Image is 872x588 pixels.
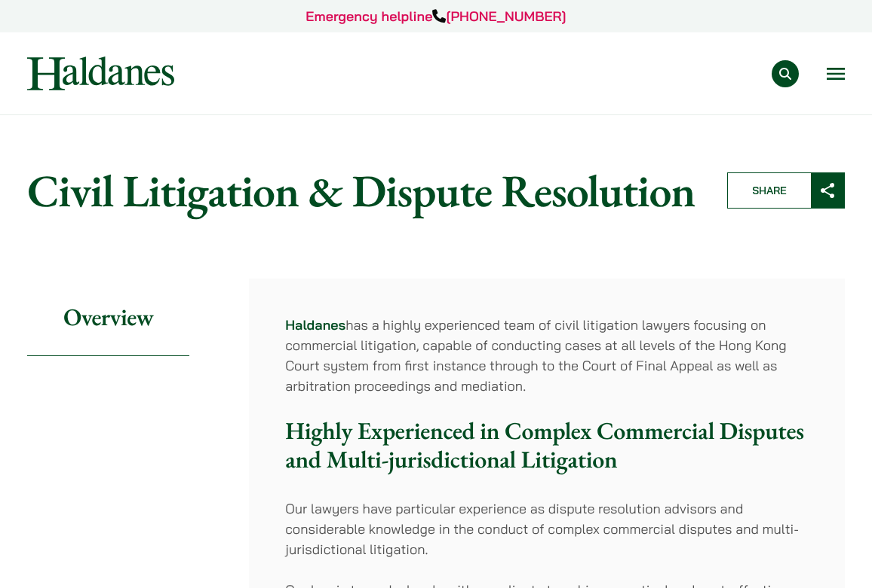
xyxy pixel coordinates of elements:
[27,56,174,90] img: Logo of Haldanes
[306,8,566,25] a: Emergency helpline[PHONE_NUMBER]
[285,498,809,559] p: Our lawyers have particular experience as dispute resolution advisors and considerable knowledge ...
[727,172,845,209] button: Share
[285,315,809,396] p: has a highly experienced team of civil litigation lawyers focusing on commercial litigation, capa...
[285,316,345,334] a: Haldanes
[27,163,702,218] h1: Civil Litigation & Dispute Resolution
[728,173,811,208] span: Share
[27,279,189,356] h2: Overview
[827,68,845,80] button: Open menu
[772,60,799,87] button: Search
[285,416,809,474] h3: Highly Experienced in Complex Commercial Disputes and Multi-jurisdictional Litigation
